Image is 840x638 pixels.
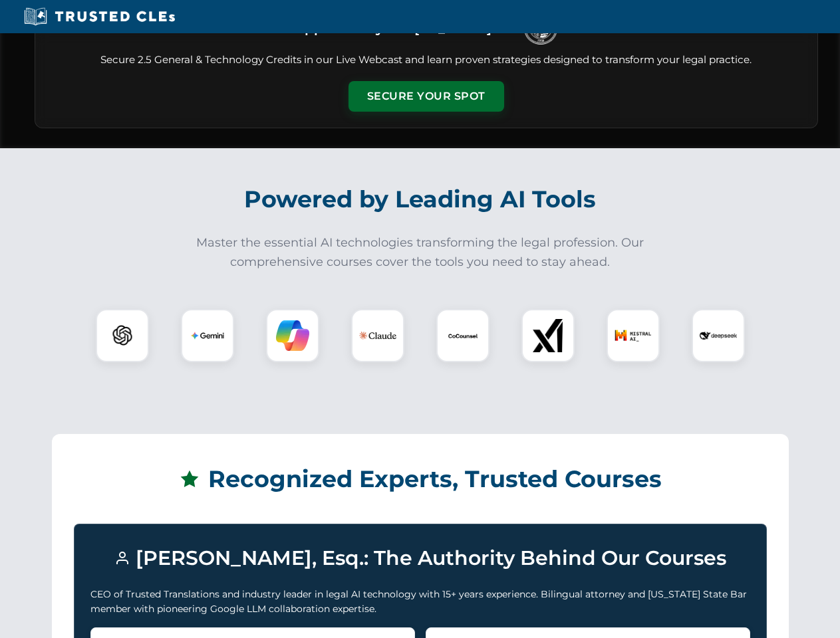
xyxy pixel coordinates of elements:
[351,309,404,362] div: Claude
[436,309,490,362] div: CoCounsel
[51,53,801,68] p: Secure 2.5 General & Technology Credits in our Live Webcast and learn proven strategies designed ...
[700,317,737,354] img: DeepSeek Logo
[96,309,149,362] div: ChatGPT
[191,319,224,352] img: Gemini Logo
[181,309,234,362] div: Gemini
[692,309,745,362] div: DeepSeek
[349,81,504,112] button: Secure Your Spot
[446,319,480,352] img: CoCounsel Logo
[52,176,789,223] h2: Powered by Leading AI Tools
[74,456,767,502] h2: Recognized Experts, Trusted Courses
[521,309,575,362] div: xAI
[266,309,319,362] div: Copilot
[90,540,750,576] h3: [PERSON_NAME], Esq.: The Authority Behind Our Courses
[20,7,179,27] img: Trusted CLEs
[276,319,309,352] img: Copilot Logo
[90,587,750,617] p: CEO of Trusted Translations and industry leader in legal AI technology with 15+ years experience....
[607,309,660,362] div: Mistral AI
[615,317,652,354] img: Mistral AI Logo
[359,317,396,354] img: Claude Logo
[188,233,653,272] p: Master the essential AI technologies transforming the legal profession. Our comprehensive courses...
[531,319,565,352] img: xAI Logo
[103,316,142,355] img: ChatGPT Logo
